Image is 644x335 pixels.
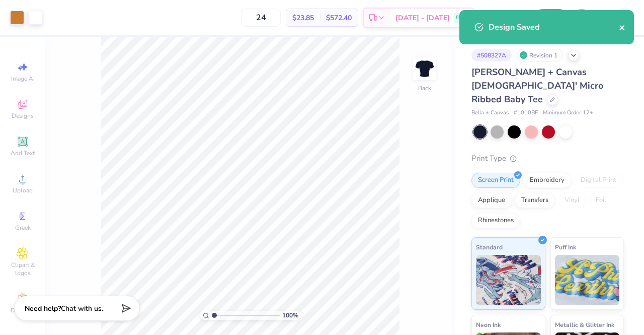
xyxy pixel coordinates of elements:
[415,58,435,79] img: Back
[292,13,314,23] span: $23.85
[13,186,33,194] span: Upload
[15,224,31,232] span: Greek
[471,153,624,164] div: Print Type
[558,193,586,208] div: Vinyl
[471,66,603,105] span: [PERSON_NAME] + Canvas [DEMOGRAPHIC_DATA]' Micro Ribbed Baby Tee
[242,9,281,27] input: – –
[514,109,538,117] span: # 1010BE
[619,21,626,33] button: close
[517,49,563,61] div: Revision 1
[471,49,512,61] div: # 508327A
[61,304,103,313] span: Chat with us.
[456,14,466,21] span: FREE
[25,304,61,313] strong: Need help?
[555,319,614,330] span: Metallic & Glitter Ink
[555,255,620,305] img: Puff Ink
[476,242,503,252] span: Standard
[418,84,431,93] div: Back
[471,193,512,208] div: Applique
[471,109,509,117] span: Bella + Canvas
[471,213,520,228] div: Rhinestones
[395,13,450,23] span: [DATE] - [DATE]
[5,261,40,277] span: Clipart & logos
[471,173,520,188] div: Screen Print
[574,173,623,188] div: Digital Print
[489,21,619,33] div: Design Saved
[11,149,35,157] span: Add Text
[326,13,352,23] span: $572.40
[543,109,593,117] span: Minimum Order: 12 +
[476,319,501,330] span: Neon Ink
[479,8,529,28] input: Untitled Design
[589,193,613,208] div: Foil
[555,242,576,252] span: Puff Ink
[515,193,555,208] div: Transfers
[476,255,541,305] img: Standard
[12,112,34,120] span: Designs
[523,173,571,188] div: Embroidery
[11,306,35,314] span: Decorate
[11,75,35,83] span: Image AI
[282,311,298,320] span: 100 %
